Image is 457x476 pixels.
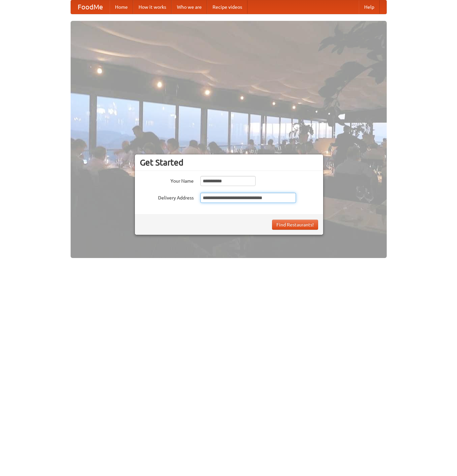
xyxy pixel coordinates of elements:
label: Delivery Address [140,193,194,201]
a: How it works [133,0,172,14]
h3: Get Started [140,157,318,168]
a: Recipe videos [207,0,247,14]
a: Who we are [172,0,207,14]
label: Your Name [140,176,194,184]
a: FoodMe [71,0,110,14]
button: Find Restaurants! [272,220,318,230]
a: Home [110,0,133,14]
a: Help [359,0,380,14]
